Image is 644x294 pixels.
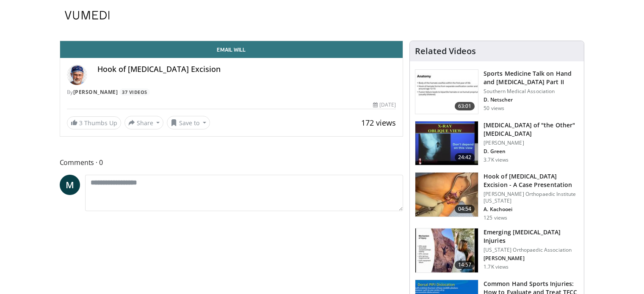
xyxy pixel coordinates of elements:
div: [DATE] [373,101,396,109]
h3: Emerging [MEDICAL_DATA] Injuries [484,228,579,245]
a: 3 Thumbs Up [67,116,121,129]
p: [PERSON_NAME] Orthopaedic Institute [US_STATE] [484,191,579,204]
img: 09e868cb-fe32-49e2-90a1-f0e069513119.150x105_q85_crop-smart_upscale.jpg [415,121,478,165]
button: Share [124,116,164,129]
span: 14:57 [455,261,475,269]
span: 24:42 [455,153,475,162]
div: By [67,88,396,96]
p: 3.7K views [484,157,509,163]
button: Save to [167,116,210,129]
p: Dori Cage [484,255,579,262]
p: [PERSON_NAME] [484,140,579,146]
span: 04:54 [455,205,475,213]
p: Amir Kachooei [484,206,579,213]
a: 37 Videos [119,88,150,96]
p: David P. Green [484,148,579,155]
a: Email Will [60,41,403,58]
p: 125 views [484,214,507,221]
span: 63:01 [455,102,475,110]
a: 63:01 Sports Medicine Talk on Hand and [MEDICAL_DATA] Part II Southern Medical Association D. Net... [415,69,579,114]
img: fc4ab48b-5625-4ecf-8688-b082f551431f.150x105_q85_crop-smart_upscale.jpg [415,70,478,114]
p: [US_STATE] Orthopaedic Association [484,247,579,253]
a: M [60,175,80,195]
span: Comments 0 [60,157,404,168]
span: 3 [79,119,83,127]
h4: Related Videos [415,46,476,56]
a: 24:42 [MEDICAL_DATA] of "the Other" [MEDICAL_DATA] [PERSON_NAME] D. Green 3.7K views [415,121,579,166]
h3: Hook of [MEDICAL_DATA] Excision - A Case Presentation [484,172,579,189]
a: 14:57 Emerging [MEDICAL_DATA] Injuries [US_STATE] Orthopaedic Association [PERSON_NAME] 1.7K views [415,228,579,273]
p: David Netscher [484,96,579,103]
h4: Hook of [MEDICAL_DATA] Excision [97,65,396,74]
img: VuMedi Logo [65,11,110,19]
p: 1.7K views [484,264,509,270]
img: Avatar [67,65,87,85]
span: 172 views [361,118,396,128]
h3: Sports Medicine Talk on Hand and [MEDICAL_DATA] Part II [484,69,579,86]
p: 50 views [484,105,504,112]
a: [PERSON_NAME] [73,88,118,96]
h3: [MEDICAL_DATA] of "the Other" [MEDICAL_DATA] [484,121,579,138]
a: 04:54 Hook of [MEDICAL_DATA] Excision - A Case Presentation [PERSON_NAME] Orthopaedic Institute [... [415,172,579,221]
img: 1ff1e9d5-1366-438a-9326-25e17b477509.150x105_q85_crop-smart_upscale.jpg [415,228,478,272]
p: Southern Medical Association [484,88,579,95]
img: 411af4a2-5d0f-403f-af37-34f92f7c7660.150x105_q85_crop-smart_upscale.jpg [415,173,478,217]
